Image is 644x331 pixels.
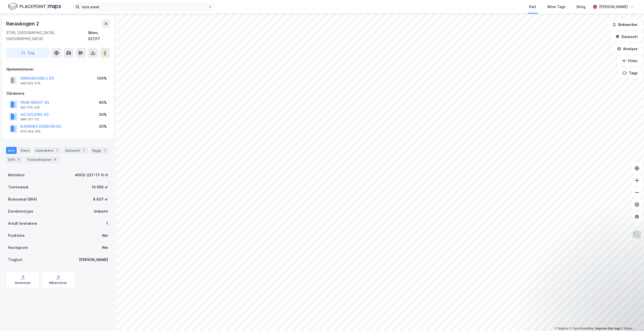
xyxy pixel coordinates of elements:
[595,327,620,330] a: Improve this map
[15,281,31,285] div: Geoinnsyn
[20,129,41,134] div: 979 564 295
[79,3,208,11] input: Søk på adresse, matrikkel, gårdeiere, leietakere eller personer
[19,147,31,154] div: Eiere
[90,147,109,154] div: Bygg
[92,184,108,190] div: 10 055 ㎡
[6,66,110,72] div: Hjemmelshaver
[6,147,17,154] div: Info
[8,220,37,226] div: Antall leietakere
[8,233,25,239] div: Punktleie
[88,30,110,42] div: Skien, 227/17
[8,257,22,263] div: Tinglyst
[81,148,86,153] div: 1
[8,196,37,202] div: Bruksareal (BRA)
[6,90,110,96] div: Gårdeiere
[6,48,49,58] button: Tag
[106,220,108,226] div: 1
[99,112,107,118] div: 30%
[8,245,28,251] div: Festegrunn
[632,230,642,240] img: Z
[613,44,642,54] button: Analyse
[75,172,108,178] div: 4003-227-17-0-0
[611,32,642,42] button: Datasett
[619,68,642,78] button: Tags
[20,81,41,85] div: 998 825 474
[33,147,61,154] div: Leietakere
[599,4,628,10] div: [PERSON_NAME]
[20,117,39,121] div: 988 107 131
[577,4,585,10] div: Bolig
[102,148,107,153] div: 1
[97,75,107,81] div: 100%
[618,56,642,66] button: Filter
[547,4,566,10] div: Mine Tags
[94,208,108,214] div: Industri
[93,196,108,202] div: 8 837 ㎡
[20,106,40,110] div: 922 574 332
[54,148,59,153] div: 1
[8,172,24,178] div: Matrikkel
[555,327,569,330] a: Mapbox
[49,281,67,285] div: Miljøstatus
[8,184,28,190] div: Tomteareal
[102,233,108,239] div: Nei
[102,245,108,251] div: Nei
[6,156,23,163] div: ESG
[16,157,21,162] div: 2
[608,20,642,30] button: Bokmerker
[79,257,108,263] div: [PERSON_NAME]
[529,4,536,10] div: Kart
[6,30,88,42] div: 3739, [GEOGRAPHIC_DATA], [GEOGRAPHIC_DATA]
[63,147,88,154] div: Datasett
[6,20,40,28] div: Røraskogen 2
[99,123,107,129] div: 30%
[99,100,107,106] div: 40%
[25,156,60,163] div: Transaksjoner
[570,327,594,330] a: OpenStreetMap
[8,208,33,214] div: Eiendomstype
[52,157,58,162] div: 6
[8,2,61,11] img: logo.f888ab2527a4732fd821a326f86c7f29.svg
